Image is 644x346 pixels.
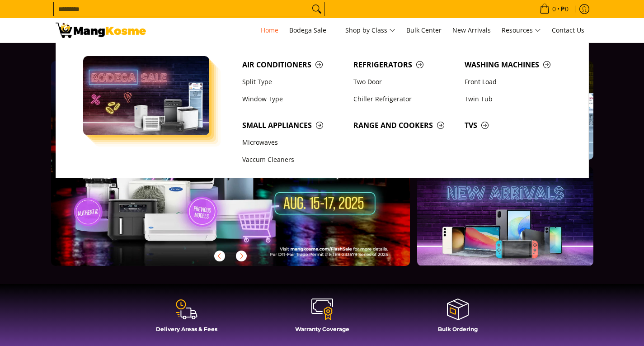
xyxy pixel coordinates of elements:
a: Two Door [349,73,460,90]
a: Vaccum Cleaners [238,152,349,169]
a: Resources [497,18,545,43]
span: Air Conditioners [242,59,344,71]
span: Bulk Center [406,26,442,34]
a: Split Type [238,73,349,90]
img: Mang Kosme: Your Home Appliances Warehouse Sale Partner! [56,23,146,38]
a: Home [256,18,283,43]
a: Shop by Class [341,18,400,43]
span: Range and Cookers [353,120,456,131]
img: Bodega Sale [83,56,210,135]
a: Air Conditioners [238,56,349,73]
a: Chiller Refrigerator [349,90,460,108]
h4: Delivery Areas & Fees [123,326,250,332]
a: Range and Cookers [349,117,460,134]
a: New Arrivals [448,18,495,43]
span: Refrigerators [353,59,456,71]
span: Small Appliances [242,120,344,131]
a: Bulk Center [402,18,446,43]
a: Window Type [238,90,349,108]
span: Shop by Class [345,25,395,36]
a: Refrigerators [349,56,460,73]
a: Front Load [460,73,571,90]
a: Washing Machines [460,56,571,73]
span: New Arrivals [452,26,491,34]
span: ₱0 [559,6,570,12]
a: TVs [460,117,571,134]
a: Twin Tub [460,90,571,108]
span: Bodega Sale [289,25,334,36]
span: Washing Machines [465,59,567,71]
span: Home [261,26,278,34]
a: Contact Us [547,18,589,43]
nav: Main Menu [155,18,589,43]
a: Microwaves [238,134,349,151]
span: Resources [502,25,541,36]
button: Search [310,2,324,16]
a: Warranty Coverage [259,298,385,339]
a: Bulk Ordering [395,298,521,339]
a: Delivery Areas & Fees [123,298,250,339]
a: Small Appliances [238,117,349,134]
span: 0 [551,6,557,12]
span: TVs [465,120,567,131]
h4: Bulk Ordering [395,326,521,332]
h4: Warranty Coverage [259,326,385,332]
a: Bodega Sale [285,18,339,43]
a: More [51,61,439,280]
span: Contact Us [552,26,584,34]
button: Previous [210,246,230,266]
span: • [537,4,571,14]
button: Next [231,246,251,266]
